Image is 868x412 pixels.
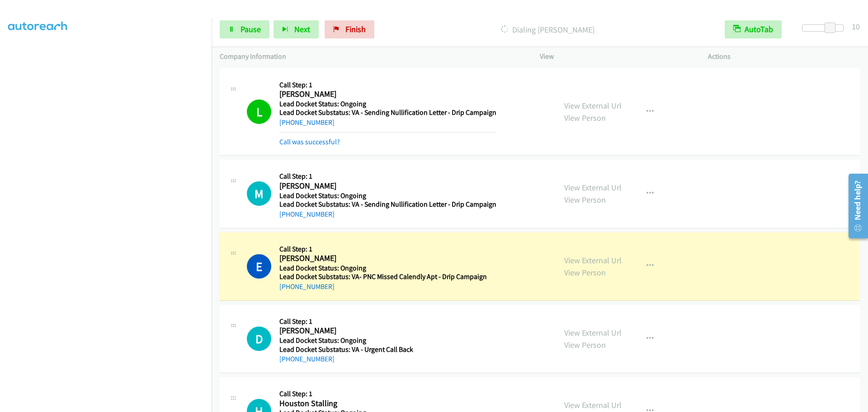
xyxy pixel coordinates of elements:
a: [PHONE_NUMBER] [279,118,335,127]
span: Finish [345,24,366,34]
button: Next [274,20,319,38]
h5: Lead Docket Status: Ongoing [279,99,496,109]
h5: Lead Docket Substatus: VA - Sending Nullification Letter - Drip Campaign [279,200,496,209]
a: Call was successful? [279,137,340,146]
h5: Call Step: 1 [279,245,493,254]
a: Finish [325,20,374,38]
p: Company Information [220,51,524,62]
h5: Lead Docket Status: Ongoing [279,264,493,273]
a: [PHONE_NUMBER] [279,282,335,291]
h2: [PERSON_NAME] [279,181,493,191]
a: View Person [564,113,606,123]
div: 10 [852,20,860,33]
a: View External Url [564,400,622,410]
div: The call is yet to be attempted [247,181,271,206]
a: View External Url [564,100,622,111]
a: View Person [564,340,606,350]
h5: Lead Docket Status: Ongoing [279,191,496,200]
h2: [PERSON_NAME] [279,326,493,336]
h1: L [247,99,271,124]
h5: Call Step: 1 [279,81,496,90]
p: Actions [708,51,860,62]
h5: Call Step: 1 [279,389,496,398]
a: View External Url [564,255,622,265]
a: [PHONE_NUMBER] [279,355,335,363]
span: Next [294,24,310,34]
h2: [PERSON_NAME] [279,89,493,99]
h5: Lead Docket Substatus: VA- PNC Missed Calendly Apt - Drip Campaign [279,272,493,281]
h1: M [247,181,271,206]
span: Pause [241,24,261,34]
a: View Person [564,267,606,278]
h5: Call Step: 1 [279,172,496,181]
h5: Lead Docket Substatus: VA - Urgent Call Back [279,345,493,354]
a: View Person [564,194,606,205]
h1: D [247,327,271,351]
a: View External Url [564,327,622,338]
div: The call is yet to be attempted [247,327,271,351]
h2: Houston Stalling [279,398,493,409]
a: [PHONE_NUMBER] [279,210,335,218]
p: View [540,51,692,62]
a: View External Url [564,182,622,193]
h2: [PERSON_NAME] [279,253,493,264]
p: Dialing [PERSON_NAME] [387,24,708,36]
h5: Lead Docket Substatus: VA - Sending Nullification Letter - Drip Campaign [279,108,496,117]
iframe: Resource Center [842,170,868,242]
a: Pause [220,20,269,38]
h5: Call Step: 1 [279,317,493,326]
button: AutoTab [725,20,782,38]
h1: E [247,254,271,279]
h5: Lead Docket Status: Ongoing [279,336,493,345]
